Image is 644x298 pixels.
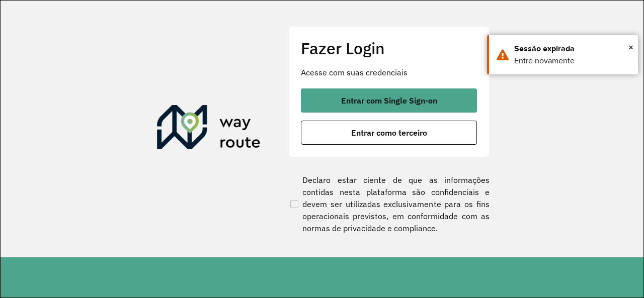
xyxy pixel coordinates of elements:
p: Acesse com suas credenciais [301,66,477,78]
h2: Fazer Login [301,39,477,58]
span: Entrar com Single Sign-on [341,96,437,105]
span: Entrar como terceiro [351,129,427,137]
span: × [628,40,633,55]
button: button [301,88,477,113]
img: Roteirizador AmbevTech [157,105,261,153]
div: Entre novamente [514,55,630,67]
label: Declaro estar ciente de que as informações contidas nesta plataforma são confidenciais e devem se... [288,174,490,234]
button: button [301,121,477,145]
div: Sessão expirada [514,43,630,55]
button: Close [628,40,633,55]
